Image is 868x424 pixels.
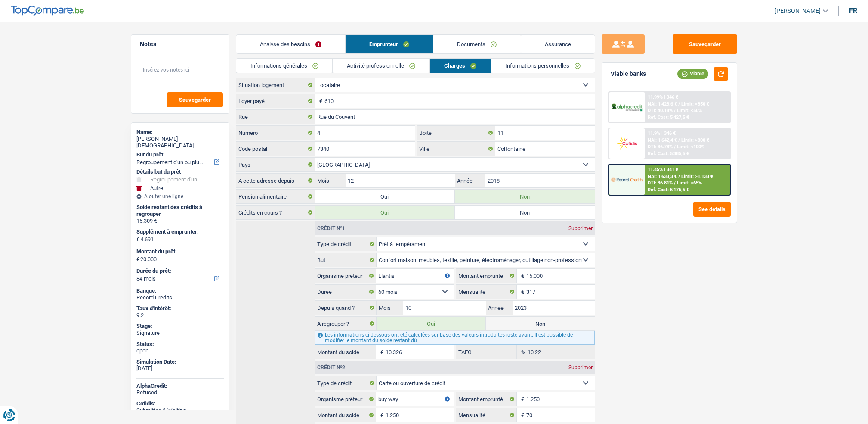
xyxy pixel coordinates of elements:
div: 11.9% | 346 € [648,131,676,136]
img: AlphaCredit [611,103,643,112]
label: Année [486,301,513,315]
span: € [136,236,139,243]
label: TAEG [456,345,517,359]
label: À cette adresse depuis [236,174,315,187]
div: Viable [677,69,708,78]
label: À regrouper ? [315,317,377,330]
label: Numéro [236,126,315,140]
a: Charges [430,59,491,73]
div: Record Credits [136,294,224,301]
div: Ref. Cost: 5 385,5 € [648,151,689,156]
label: Mensualité [456,408,517,422]
div: Supprimer [566,226,595,231]
span: € [517,408,526,422]
a: Informations personnelles [491,59,595,73]
a: Activité professionnelle [333,59,429,73]
span: / [674,108,676,113]
div: AlphaCredit: [136,383,224,390]
a: Analyse des besoins [236,35,345,53]
label: Mois [315,174,346,187]
label: Boite [417,126,495,140]
div: [DATE] [136,365,224,372]
div: Simulation Date: [136,359,224,365]
span: / [674,144,676,150]
div: Signature [136,330,224,337]
label: Code postal [236,142,315,156]
label: Montant emprunté [456,392,517,406]
div: Refused [136,389,224,396]
label: Oui [315,206,455,219]
div: 15.309 € [136,218,224,224]
span: [PERSON_NAME] [775,7,821,15]
label: Oui [377,317,485,330]
div: Taux d'intérêt: [136,305,224,312]
label: Rue [236,110,315,124]
label: Montant du prêt: [136,248,222,255]
label: Non [455,190,595,203]
label: But [315,253,377,267]
h5: Notes [140,41,220,48]
label: Montant emprunté [456,269,517,283]
span: Sauvegarder [179,97,211,103]
label: Mensualité [456,285,517,299]
input: AAAA [485,174,594,187]
div: Solde restant des crédits à regrouper [136,204,224,217]
input: MM [346,174,454,187]
div: Stage: [136,323,224,330]
span: Limit: >800 € [681,137,709,143]
div: Ref. Cost: 5 175,5 € [648,187,689,193]
span: € [376,408,386,422]
label: Organisme prêteur [315,269,376,283]
span: € [517,392,526,406]
span: Limit: <100% [677,144,704,150]
div: [PERSON_NAME][DEMOGRAPHIC_DATA] [136,136,224,149]
span: Limit: >1.133 € [681,174,713,179]
a: Emprunteur [346,35,433,53]
div: Ajouter une ligne [136,193,224,200]
div: Supprimer [566,365,595,370]
span: % [517,345,528,359]
span: / [678,174,680,179]
label: Montant du solde [315,345,376,359]
a: Documents [433,35,520,53]
div: Cofidis: [136,400,224,407]
span: NAI: 1 642,4 € [648,137,677,143]
a: Assurance [521,35,595,53]
label: Crédits en cours ? [236,206,315,219]
div: Submitted & Waiting [136,407,224,414]
span: € [315,94,324,108]
div: 9.2 [136,312,224,319]
label: Ville [417,142,495,156]
button: See details [693,202,731,217]
a: [PERSON_NAME] [768,4,828,18]
label: Organisme prêteur [315,392,376,406]
span: / [678,137,680,143]
label: Année [455,174,485,187]
label: Oui [315,190,455,203]
input: AAAA [513,301,595,315]
label: But du prêt: [136,151,222,158]
button: Sauvegarder [167,92,223,107]
span: Limit: <50% [677,108,702,113]
div: Viable banks [611,70,646,78]
label: Depuis quand ? [315,301,377,315]
span: / [678,101,680,107]
label: Durée du prêt: [136,268,222,274]
div: Status: [136,341,224,348]
label: Supplément à emprunter: [136,228,222,235]
input: MM [403,301,485,315]
span: € [517,285,526,299]
span: / [674,180,676,186]
div: open [136,347,224,354]
div: Name: [136,129,224,136]
span: € [517,269,526,283]
label: Situation logement [236,78,315,92]
label: Non [455,206,595,219]
button: Sauvegarder [673,34,737,54]
div: Crédit nº1 [315,226,347,231]
label: Type de crédit [315,376,377,390]
span: NAI: 1 423,6 € [648,101,677,107]
span: € [376,345,386,359]
span: NAI: 1 633,3 € [648,174,677,179]
label: Pension alimentaire [236,190,315,203]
